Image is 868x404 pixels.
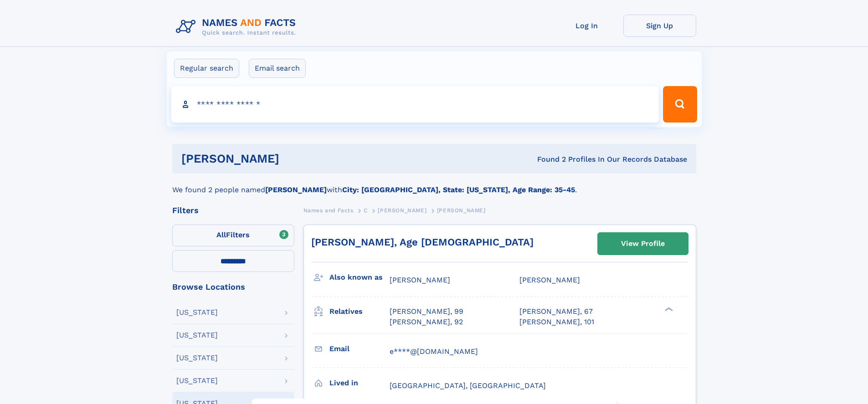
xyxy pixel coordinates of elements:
[172,225,294,246] label: Filters
[390,381,546,390] span: [GEOGRAPHIC_DATA], [GEOGRAPHIC_DATA]
[519,317,594,327] a: [PERSON_NAME], 101
[329,375,390,391] h3: Lived in
[172,15,303,39] img: Logo Names and Facts
[390,317,463,327] a: [PERSON_NAME], 92
[172,206,294,215] div: Filters
[408,154,687,164] div: Found 2 Profiles In Our Records Database
[663,307,673,312] div: ❯
[329,270,390,285] h3: Also known as
[329,304,390,319] h3: Relatives
[303,205,354,216] a: Names and Facts
[311,236,534,248] a: [PERSON_NAME], Age [DEMOGRAPHIC_DATA]
[174,59,239,78] label: Regular search
[621,233,665,254] div: View Profile
[176,377,218,384] div: [US_STATE]
[623,15,696,37] a: Sign Up
[390,276,450,284] span: [PERSON_NAME]
[364,205,368,216] a: C
[437,207,486,214] span: [PERSON_NAME]
[598,233,688,255] a: View Profile
[329,341,390,357] h3: Email
[176,354,218,362] div: [US_STATE]
[378,207,426,214] span: [PERSON_NAME]
[519,276,580,284] span: [PERSON_NAME]
[171,86,659,123] input: search input
[216,230,226,239] span: All
[342,185,575,194] b: City: [GEOGRAPHIC_DATA], State: [US_STATE], Age Range: 35-45
[249,59,306,78] label: Email search
[663,86,697,123] button: Search Button
[172,283,294,291] div: Browse Locations
[519,307,593,317] a: [PERSON_NAME], 67
[172,174,696,195] div: We found 2 people named with .
[181,153,408,164] h1: [PERSON_NAME]
[176,332,218,339] div: [US_STATE]
[378,205,426,216] a: [PERSON_NAME]
[265,185,327,194] b: [PERSON_NAME]
[550,15,623,37] a: Log In
[176,309,218,316] div: [US_STATE]
[390,307,463,317] a: [PERSON_NAME], 99
[364,207,368,214] span: C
